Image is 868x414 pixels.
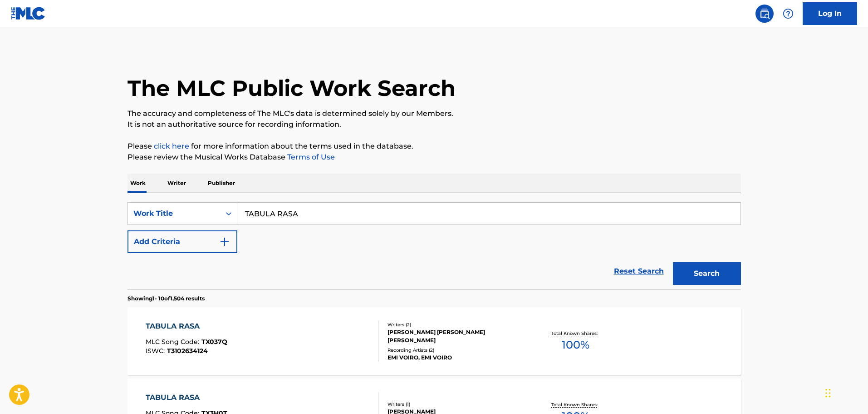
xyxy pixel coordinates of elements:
[128,152,741,163] p: Please review the Musical Works Database
[146,347,167,355] span: ISWC :
[285,153,335,161] a: Terms of Use
[128,307,741,375] a: TABULA RASAMLC Song Code:TX037QISWC:T3102634124Writers (2)[PERSON_NAME] [PERSON_NAME] [PERSON_NAM...
[128,75,456,102] h1: The MLC Public Work Search
[562,337,589,353] span: 100 %
[387,321,525,328] div: Writers ( 2 )
[673,262,741,285] button: Search
[128,230,237,253] button: Add Criteria
[779,5,797,23] div: Help
[11,7,46,20] img: MLC Logo
[167,347,208,355] span: T3102634124
[146,338,201,346] span: MLC Song Code :
[205,174,238,193] p: Publisher
[387,328,525,344] div: [PERSON_NAME] [PERSON_NAME] [PERSON_NAME]
[165,174,189,193] p: Writer
[128,294,205,303] p: Showing 1 - 10 of 1,504 results
[783,8,794,19] img: help
[133,208,215,219] div: Work Title
[128,119,741,130] p: It is not an authoritative source for recording information.
[201,338,227,346] span: TX037Q
[609,261,668,281] a: Reset Search
[146,321,227,332] div: TABULA RASA
[154,142,189,150] a: click here
[387,347,525,354] div: Recording Artists ( 2 )
[387,354,525,362] div: EMI VOIRO, EMI VOIRO
[825,379,831,407] div: Drag
[128,141,741,152] p: Please for more information about the terms used in the database.
[219,236,230,247] img: 9d2ae6d4665cec9f34b9.svg
[551,401,600,408] p: Total Known Shares:
[128,202,741,289] form: Search Form
[128,108,741,119] p: The accuracy and completeness of The MLC's data is determined solely by our Members.
[755,5,774,23] a: Public Search
[387,401,525,408] div: Writers ( 1 )
[146,392,227,403] div: TABULA RASA
[823,370,868,414] iframe: Chat Widget
[128,174,148,193] p: Work
[759,8,770,19] img: search
[551,330,600,337] p: Total Known Shares:
[803,2,857,25] a: Log In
